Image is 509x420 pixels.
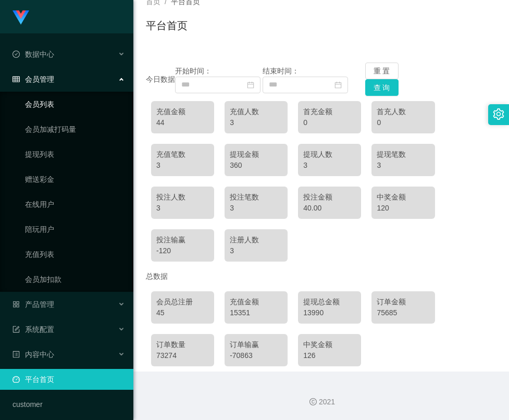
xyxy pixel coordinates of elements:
i: 图标: table [13,76,20,83]
a: 陪玩用户 [25,219,125,240]
i: 图标: calendar [334,81,342,89]
div: 0 [377,117,429,128]
span: 产品管理 [13,300,54,308]
div: 2021 [142,397,501,407]
img: logo.9652507e.png [13,10,29,25]
span: 会员管理 [13,75,54,83]
div: 首充金额 [303,106,356,117]
div: 45 [156,307,209,318]
div: -120 [156,245,209,256]
div: 提现笔数 [377,149,429,160]
span: 结束时间： [263,67,299,75]
div: 充值金额 [230,297,282,307]
div: 75685 [377,307,429,318]
div: 3 [303,160,356,171]
i: 图标: profile [13,351,20,358]
div: 订单金额 [377,297,429,307]
i: 图标: appstore-o [13,301,20,308]
span: 系统配置 [13,325,54,333]
a: 会员加扣款 [25,269,125,290]
a: 赠送彩金 [25,169,125,190]
a: 会员列表 [25,94,125,115]
i: 图标: form [13,326,20,333]
div: 3 [230,117,282,128]
div: 订单输赢 [230,339,282,350]
div: 充值笔数 [156,149,209,160]
div: 0 [303,117,356,128]
div: 今日数据 [146,74,175,85]
button: 查 询 [365,79,399,96]
h1: 平台首页 [146,18,188,33]
div: 首充人数 [377,106,429,117]
div: 40.00 [303,203,356,214]
a: 在线用户 [25,194,125,215]
i: 图标: setting [493,108,504,120]
span: 数据中心 [13,50,54,58]
div: 73274 [156,350,209,361]
div: 3 [156,160,209,171]
span: 内容中心 [13,350,54,359]
i: 图标: check-circle-o [13,51,20,58]
a: customer [13,394,125,415]
div: 充值金额 [156,106,209,117]
div: 提现金额 [230,149,282,160]
div: 总数据 [146,267,496,286]
div: 投注人数 [156,192,209,203]
div: 3 [377,160,429,171]
div: 13990 [303,307,356,318]
div: 3 [156,203,209,214]
div: 注册人数 [230,234,282,245]
button: 重 置 [365,63,399,79]
a: 充值列表 [25,244,125,265]
span: 开始时间： [175,67,212,75]
div: 3 [230,245,282,256]
i: 图标: copyright [309,398,317,405]
div: 订单数量 [156,339,209,350]
div: 投注笔数 [230,192,282,203]
div: 投注输赢 [156,234,209,245]
div: 15351 [230,307,282,318]
div: 3 [230,203,282,214]
div: -70863 [230,350,282,361]
div: 提现人数 [303,149,356,160]
div: 提现总金额 [303,297,356,307]
a: 提现列表 [25,144,125,165]
div: 会员总注册 [156,297,209,307]
div: 126 [303,350,356,361]
div: 360 [230,160,282,171]
div: 中奖金额 [303,339,356,350]
div: 投注金额 [303,192,356,203]
i: 图标: calendar [247,81,254,89]
div: 充值人数 [230,106,282,117]
a: 图标: dashboard平台首页 [13,369,125,390]
div: 中奖金额 [377,192,429,203]
div: 44 [156,117,209,128]
a: 会员加减打码量 [25,119,125,140]
div: 120 [377,203,429,214]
